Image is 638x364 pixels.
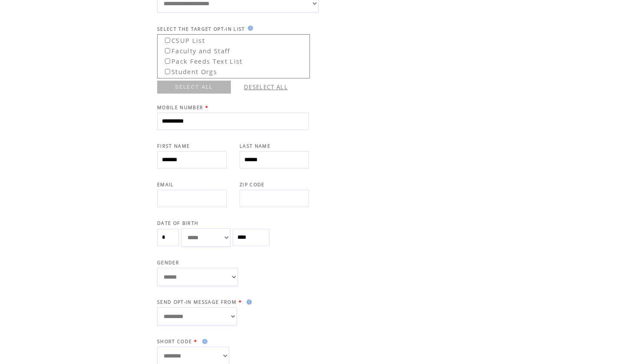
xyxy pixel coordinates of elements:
[157,260,179,266] span: GENDER
[240,143,270,149] span: LAST NAME
[157,104,203,110] span: MOBILE NUMBER
[157,299,237,305] span: SEND OPT-IN MESSAGE FROM
[165,58,170,64] input: Pack Feeds Text List
[245,26,253,31] img: help.gif
[157,338,192,344] span: SHORT CODE
[157,143,190,149] span: FIRST NAME
[165,38,170,43] input: CSUP List
[159,44,230,55] label: Faculty and Staff
[157,220,198,226] span: DATE OF BIRTH
[165,48,170,53] input: Faculty and Staff
[165,69,170,74] input: Student Orgs
[200,339,207,344] img: help.gif
[159,34,205,45] label: CSUP List
[159,55,243,65] label: Pack Feeds Text List
[244,299,252,305] img: help.gif
[159,65,217,76] label: Student Orgs
[244,83,288,91] a: DESELECT ALL
[157,81,231,94] a: SELECT ALL
[240,182,265,188] span: ZIP CODE
[157,182,174,188] span: EMAIL
[157,26,245,32] span: SELECT THE TARGET OPT-IN LIST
